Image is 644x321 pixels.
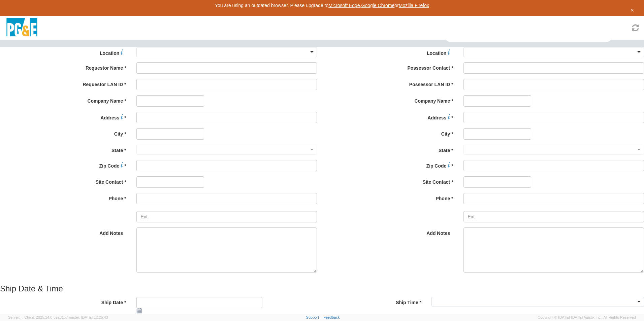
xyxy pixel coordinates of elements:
[409,82,450,87] span: Possessor LAN ID
[538,315,636,320] span: Copyright © [DATE]-[DATE] Agistix Inc., All Rights Reserved
[87,98,123,104] span: Company Name
[399,3,429,8] a: Mozilla Firefox
[306,315,319,319] a: Support
[101,300,123,305] span: Ship Date
[136,211,317,222] input: Ext.
[100,115,119,120] span: Address
[111,148,123,153] span: State
[426,163,446,169] span: Zip Code
[83,82,123,87] span: Requestor LAN ID
[5,18,39,38] img: pge-logo-06675f144f4cfa6a6814.png
[436,196,450,201] span: Phone
[24,315,108,319] span: Client: 2025.14.0-cea8157
[439,148,450,153] span: State
[99,230,123,236] span: Add Notes
[441,131,450,137] span: City
[427,115,446,120] span: Address
[396,300,418,305] span: Ship Time
[5,2,639,9] div: You are using an outdated browser. Please upgrade to , or
[8,315,23,319] span: Server: -
[423,179,450,185] span: Site Contact
[323,315,340,319] a: Feedback
[414,98,450,104] span: Company Name
[328,3,360,8] a: Microsoft Edge
[426,230,450,236] span: Add Notes
[361,3,395,8] a: Google Chrome
[86,65,123,71] span: Requestor Name
[114,131,123,137] span: City
[407,65,450,71] span: Possessor Contact
[22,315,23,319] span: ,
[108,196,123,201] span: Phone
[427,50,446,56] span: Location
[96,179,123,185] span: Site Contact
[68,315,108,319] span: master, [DATE] 12:25:43
[100,50,119,56] span: Location
[463,211,644,222] input: Ext.
[99,163,119,169] span: Zip Code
